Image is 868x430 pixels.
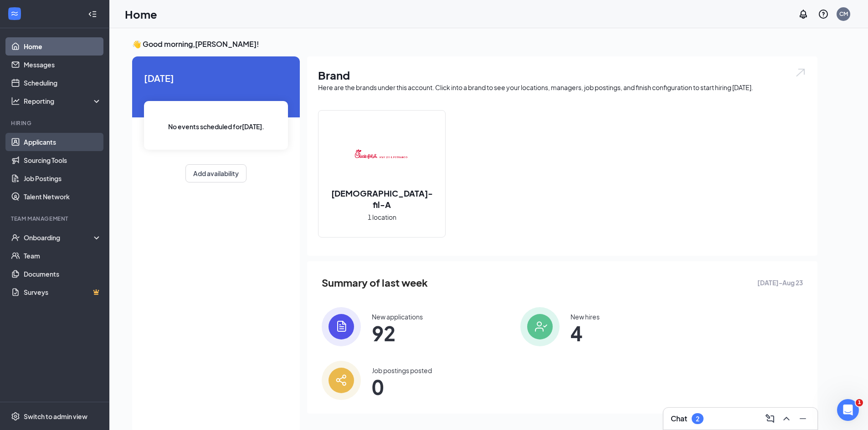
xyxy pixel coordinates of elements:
svg: ChevronUp [781,413,792,424]
a: Job Postings [24,169,102,187]
div: New applications [372,312,423,321]
h3: 👋 Good morning, [PERSON_NAME] ! [132,39,817,49]
span: 4 [570,325,600,341]
div: Reporting [24,96,102,106]
svg: Settings [11,412,20,421]
div: New hires [570,312,600,321]
img: icon [322,307,361,346]
a: Applicants [24,133,102,151]
svg: QuestionInfo [818,9,829,20]
div: Onboarding [24,233,94,242]
button: ComposeMessage [763,411,777,426]
span: [DATE] - Aug 23 [757,278,803,288]
h2: [DEMOGRAPHIC_DATA]-fil-A [318,187,445,210]
iframe: Intercom live chat [837,399,859,421]
svg: WorkstreamLogo [10,9,19,18]
img: icon [520,307,560,346]
svg: Collapse [88,10,97,19]
span: 1 location [368,212,396,222]
a: Documents [24,265,102,283]
a: Sourcing Tools [24,151,102,169]
h3: Chat [671,414,687,424]
svg: Notifications [798,9,809,20]
button: Minimize [796,411,810,426]
a: Talent Network [24,187,102,206]
img: Chick-fil-A [353,126,411,184]
svg: Minimize [797,413,808,424]
h1: Brand [318,67,806,83]
a: Messages [24,56,102,74]
a: Team [24,247,102,265]
div: Switch to admin view [24,412,87,421]
svg: UserCheck [11,233,20,242]
h1: Home [125,6,157,22]
a: SurveysCrown [24,283,102,301]
div: Here are the brands under this account. Click into a brand to see your locations, managers, job p... [318,83,806,92]
img: open.6027fd2a22e1237b5b06.svg [795,67,806,78]
span: 92 [372,325,423,341]
img: icon [322,361,361,400]
div: Hiring [11,119,100,127]
div: Team Management [11,215,100,223]
span: Summary of last week [322,275,428,291]
span: 1 [856,399,863,406]
div: Job postings posted [372,366,432,375]
a: Scheduling [24,74,102,92]
button: ChevronUp [779,411,794,426]
div: CM [839,10,848,18]
div: 2 [696,415,699,423]
span: No events scheduled for [DATE] . [168,121,264,132]
a: Home [24,37,102,56]
span: [DATE] [144,71,288,85]
span: 0 [372,379,432,395]
button: Add availability [185,164,247,182]
svg: ComposeMessage [765,413,776,424]
svg: Analysis [11,96,20,106]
